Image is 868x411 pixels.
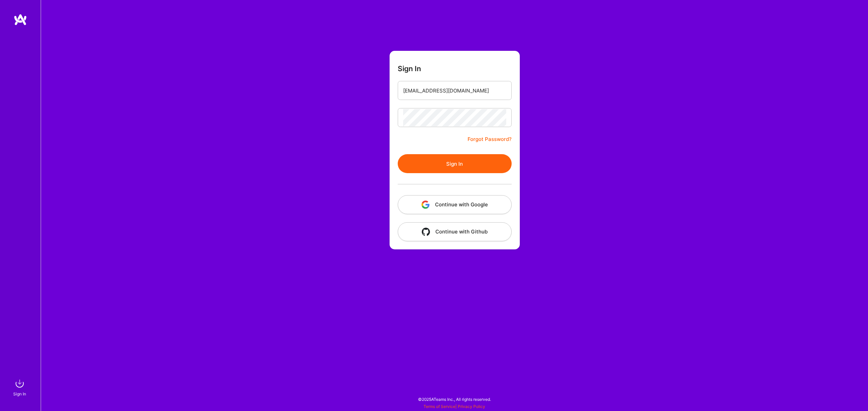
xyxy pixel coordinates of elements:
span: | [423,404,485,409]
a: Forgot Password? [468,135,512,143]
div: © 2025 ATeams Inc., All rights reserved. [41,391,868,408]
a: sign inSign In [14,377,26,397]
img: sign in [13,377,26,390]
a: Privacy Policy [458,404,485,409]
div: Sign In [13,390,26,397]
button: Continue with Google [398,195,512,214]
img: icon [422,228,430,236]
img: icon [421,201,430,209]
input: Email... [403,82,506,99]
button: Sign In [398,154,512,173]
img: logo [14,14,27,26]
button: Continue with Github [398,222,512,241]
h3: Sign In [398,64,421,73]
a: Terms of Service [423,404,455,409]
